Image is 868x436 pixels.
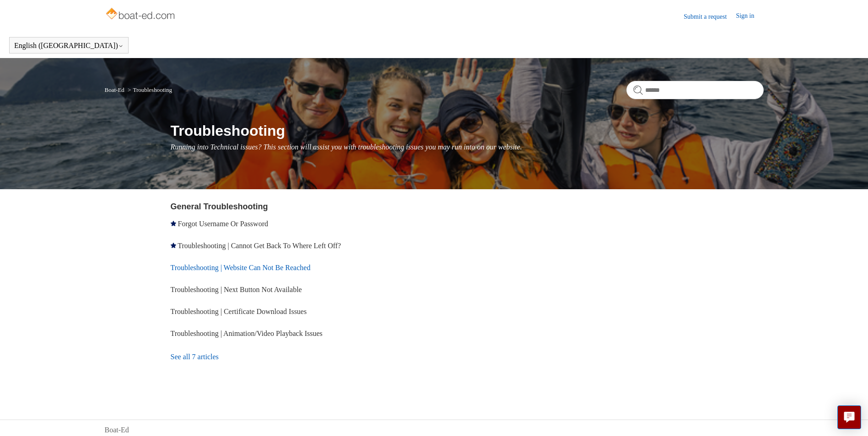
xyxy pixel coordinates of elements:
[14,42,124,50] button: English ([GEOGRAPHIC_DATA])
[105,425,129,436] a: Boat-Ed
[171,243,176,248] svg: Promoted article
[171,120,764,142] h1: Troubleshooting
[126,86,172,93] li: Troubleshooting
[105,5,178,24] img: Boat-Ed Help Center home page
[736,11,763,22] a: Sign in
[171,202,268,211] a: General Troubleshooting
[684,12,736,21] a: Submit a request
[171,142,764,153] p: Running into Technical issues? This section will assist you with troubleshooting issues you may r...
[171,286,302,293] a: Troubleshooting | Next Button Not Available
[171,330,323,337] a: Troubleshooting | Animation/Video Playback Issues
[171,308,307,315] a: Troubleshooting | Certificate Download Issues
[171,264,311,271] a: Troubleshooting | Website Can Not Be Reached
[178,242,341,250] a: Troubleshooting | Cannot Get Back To Where Left Off?
[105,86,126,93] li: Boat-Ed
[626,81,764,99] input: Search
[171,345,437,369] a: See all 7 articles
[171,221,176,226] svg: Promoted article
[105,86,124,93] a: Boat-Ed
[837,405,861,429] button: Live chat
[178,220,268,228] a: Forgot Username Or Password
